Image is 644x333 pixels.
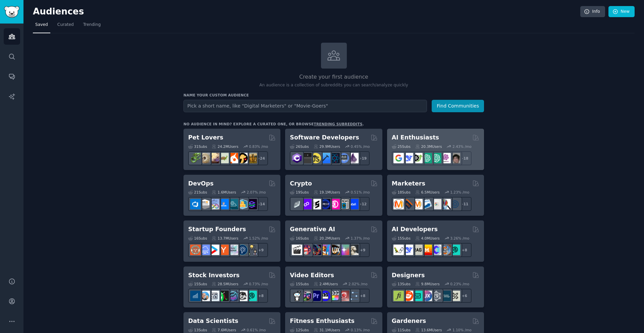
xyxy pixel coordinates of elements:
[339,245,349,255] img: starryai
[188,328,207,332] div: 13 Sub s
[458,151,472,165] div: + 18
[301,199,312,209] img: 0xPolygon
[33,6,580,17] h2: Audiences
[432,100,484,112] button: Find Communities
[356,151,370,165] div: + 19
[452,144,472,149] div: 2.43 % /mo
[348,282,368,286] div: 2.02 % /mo
[218,245,229,255] img: ycombinator
[190,153,201,163] img: herpetology
[450,153,460,163] img: ArtificalIntelligence
[237,245,248,255] img: Entrepreneurship
[392,317,426,325] h2: Gardeners
[450,190,469,195] div: 1.23 % /mo
[228,199,238,209] img: platformengineering
[254,289,268,303] div: + 8
[188,317,238,325] h2: Data Scientists
[403,153,413,163] img: DeepSeek
[247,245,257,255] img: growmybusiness
[415,236,440,241] div: 4.0M Users
[351,190,370,195] div: 0.51 % /mo
[209,291,219,301] img: Forex
[254,197,268,211] div: + 14
[320,153,330,163] img: iOSProgramming
[290,328,309,332] div: 12 Sub s
[228,153,238,163] img: cockatiel
[392,179,425,188] h2: Marketers
[392,271,425,280] h2: Designers
[190,291,201,301] img: dividends
[440,199,451,209] img: MarketingResearch
[188,133,223,142] h2: Pet Lovers
[393,245,404,255] img: LangChain
[183,100,427,112] input: Pick a short name, like "Digital Marketers" or "Movie-Goers"
[392,236,411,241] div: 15 Sub s
[188,282,207,286] div: 15 Sub s
[290,179,312,188] h2: Crypto
[403,245,413,255] img: DeepSeek
[431,199,441,209] img: googleads
[422,245,432,255] img: MistralAI
[247,199,257,209] img: PlatformEngineers
[188,144,207,149] div: 31 Sub s
[320,245,330,255] img: sdforall
[254,151,268,165] div: + 24
[314,190,340,195] div: 19.1M Users
[311,153,321,163] img: learnjavascript
[292,153,302,163] img: csharp
[183,122,364,126] div: No audience in mind? Explore a curated one, or browse .
[249,144,268,149] div: 0.83 % /mo
[190,245,201,255] img: EntrepreneurRideAlong
[351,144,370,149] div: 0.45 % /mo
[393,199,404,209] img: content_marketing
[393,153,404,163] img: GoogleGeminiAI
[356,243,370,257] div: + 9
[183,93,484,97] h3: Name your custom audience
[450,291,460,301] img: UX_Design
[412,199,423,209] img: AskMarketing
[81,19,103,33] a: Trending
[183,73,484,81] h2: Create your first audience
[188,225,246,234] h2: Startup Founders
[55,19,76,33] a: Curated
[450,199,460,209] img: OnlineMarketing
[290,190,309,195] div: 19 Sub s
[392,328,411,332] div: 11 Sub s
[249,236,268,241] div: 1.52 % /mo
[348,153,359,163] img: elixir
[290,225,335,234] h2: Generative AI
[458,197,472,211] div: + 11
[431,245,441,255] img: OpenSourceAI
[218,199,229,209] img: DevOpsLinks
[314,236,340,241] div: 20.2M Users
[188,179,214,188] h2: DevOps
[188,236,207,241] div: 16 Sub s
[218,153,229,163] img: turtle
[290,133,359,142] h2: Software Developers
[440,153,451,163] img: OpenAIDev
[580,6,605,17] a: Info
[190,199,201,209] img: azuredevops
[392,144,411,149] div: 25 Sub s
[212,144,238,149] div: 24.2M Users
[292,245,302,255] img: aivideo
[237,291,248,301] img: swingtrading
[218,291,229,301] img: Trading
[392,282,411,286] div: 13 Sub s
[290,317,355,325] h2: Fitness Enthusiasts
[392,190,411,195] div: 18 Sub s
[393,291,404,301] img: typography
[247,328,266,332] div: 0.61 % /mo
[290,144,309,149] div: 26 Sub s
[228,245,238,255] img: indiehackers
[392,225,438,234] h2: AI Developers
[200,245,210,255] img: SaaS
[422,199,432,209] img: Emailmarketing
[403,291,413,301] img: logodesign
[200,199,210,209] img: AWS_Certified_Experts
[254,243,268,257] div: + 9
[228,291,238,301] img: StocksAndTrading
[314,122,362,126] a: trending subreddits
[356,197,370,211] div: + 12
[608,6,635,17] a: New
